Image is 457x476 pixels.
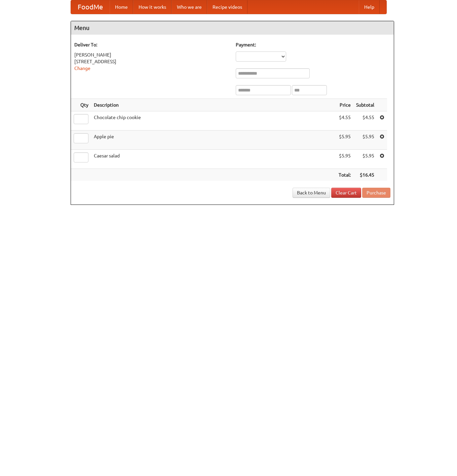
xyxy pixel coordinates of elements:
[71,21,394,35] h4: Menu
[353,131,377,150] td: $5.95
[91,99,336,111] th: Description
[336,131,353,150] td: $5.95
[133,0,172,14] a: How it works
[359,0,380,14] a: Help
[353,111,377,131] td: $4.55
[362,188,390,198] button: Purchase
[74,51,229,58] div: [PERSON_NAME]
[336,111,353,131] td: $4.55
[71,0,110,14] a: FoodMe
[74,58,229,65] div: [STREET_ADDRESS]
[74,66,90,71] a: Change
[293,188,330,198] a: Back to Menu
[336,169,353,181] th: Total:
[110,0,133,14] a: Home
[207,0,247,14] a: Recipe videos
[91,150,336,169] td: Caesar salad
[353,169,377,181] th: $16.45
[91,131,336,150] td: Apple pie
[236,41,390,48] h5: Payment:
[353,99,377,111] th: Subtotal
[71,99,91,111] th: Qty
[91,111,336,131] td: Chocolate chip cookie
[172,0,207,14] a: Who we are
[336,150,353,169] td: $5.95
[353,150,377,169] td: $5.95
[74,41,229,48] h5: Deliver To:
[331,188,361,198] a: Clear Cart
[336,99,353,111] th: Price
